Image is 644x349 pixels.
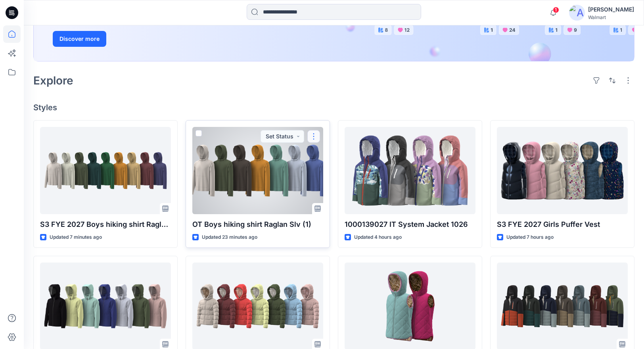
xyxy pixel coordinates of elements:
a: OT Boys hiking shirt Raglan Slv (1) [192,127,323,214]
p: Updated 7 minutes ago [50,233,102,242]
a: S3 FYE 2027 Girls Puffer Vest [497,127,628,214]
span: 1 [553,7,559,13]
a: Discover more [53,31,231,47]
a: 1000139027 IT System Jacket 1026 [345,127,475,214]
p: S3 FYE 2027 Boys hiking shirt Raglan Slv [40,219,171,230]
p: OT Boys hiking shirt Raglan Slv (1) [192,219,323,230]
p: Updated 7 hours ago [506,233,554,242]
div: Walmart [588,14,634,20]
h2: Explore [33,74,73,87]
p: Updated 4 hours ago [354,233,402,242]
p: S3 FYE 2027 Girls Puffer Vest [497,219,628,230]
p: Updated 23 minutes ago [202,233,257,242]
h4: Styles [33,103,634,112]
button: Discover more [53,31,106,47]
a: S3 FYE 2027 Boys hiking shirt Raglan Slv [40,127,171,214]
p: 1000139027 IT System Jacket 1026 [345,219,475,230]
div: [PERSON_NAME] [588,5,634,14]
img: avatar [569,5,585,21]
